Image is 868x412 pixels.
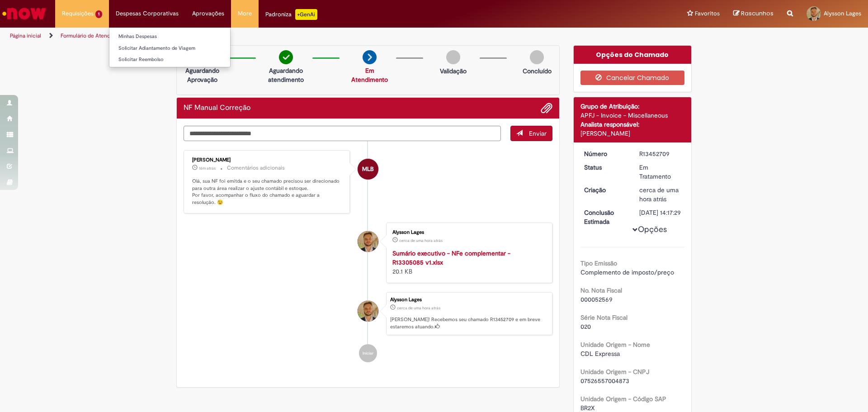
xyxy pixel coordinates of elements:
img: check-circle-green.png [279,50,293,64]
time: 27/08/2025 15:13:24 [199,166,216,171]
span: 16m atrás [199,166,216,171]
div: Marina Luzia Braccio [358,159,378,180]
time: 27/08/2025 14:17:25 [397,305,440,311]
span: 07526557004873 [580,377,629,385]
span: More [238,9,252,18]
button: Cancelar Chamado [580,71,685,85]
a: Em Atendimento [351,66,388,84]
dt: Conclusão Estimada [577,208,633,226]
span: MLB [362,158,374,180]
h2: NF Manual Correção Histórico de tíquete [184,104,250,112]
dt: Número [577,149,633,158]
p: [PERSON_NAME]! Recebemos seu chamado R13452709 e em breve estaremos atuando. [390,316,547,330]
dt: Status [577,163,633,172]
span: Enviar [529,129,547,137]
button: Adicionar anexos [541,102,552,114]
span: cerca de uma hora atrás [399,238,443,243]
span: Alysson Lages [824,9,861,17]
a: Minhas Despesas [109,32,230,42]
div: Em Tratamento [639,163,681,181]
div: Padroniza [265,9,317,20]
span: Rascunhos [741,9,774,18]
div: [DATE] 14:17:29 [639,208,681,217]
a: Solicitar Reembolso [109,55,230,65]
div: 20.1 KB [392,249,543,276]
img: img-circle-grey.png [446,50,460,64]
b: Unidade Origem - Nome [580,341,650,349]
p: Validação [440,66,467,76]
ul: Trilhas de página [7,28,572,44]
span: Aprovações [192,9,224,18]
b: Tipo Emissão [580,259,617,267]
div: Opções do Chamado [574,46,692,64]
div: Alysson Lages [358,231,378,252]
span: Requisições [62,9,94,18]
b: Série Nota Fiscal [580,313,627,322]
img: ServiceNow [1,5,47,23]
img: arrow-next.png [363,50,377,64]
p: Aguardando Aprovação [180,66,224,84]
span: Favoritos [695,9,720,18]
ul: Despesas Corporativas [109,27,231,67]
span: cerca de uma hora atrás [397,305,440,311]
span: cerca de uma hora atrás [639,186,679,203]
span: CDL Expressa [580,350,620,358]
time: 27/08/2025 14:17:25 [639,186,679,203]
span: BR2X [580,404,595,412]
time: 27/08/2025 14:17:21 [399,238,443,243]
b: Unidade Origem - CNPJ [580,368,649,376]
span: Despesas Corporativas [116,9,179,18]
span: 1 [95,10,102,18]
a: Rascunhos [733,9,774,18]
div: [PERSON_NAME] [580,129,685,138]
div: Grupo de Atribuição: [580,102,685,111]
div: 27/08/2025 14:17:25 [639,185,681,204]
a: Página inicial [10,32,41,39]
span: 000052569 [580,295,613,303]
textarea: Digite sua mensagem aqui... [184,126,501,141]
div: APFJ - Invoice - Miscellaneous [580,111,685,120]
dt: Criação [577,185,633,194]
p: Aguardando atendimento [264,66,308,84]
img: img-circle-grey.png [530,50,544,64]
ul: Histórico de tíquete [184,141,552,372]
div: Alysson Lages [392,230,543,235]
span: 020 [580,322,591,331]
a: Formulário de Atendimento [61,32,127,39]
div: [PERSON_NAME] [192,157,343,163]
small: Comentários adicionais [227,164,285,172]
li: Alysson Lages [184,292,552,336]
div: Alysson Lages [358,301,378,322]
p: Concluído [523,66,552,76]
button: Enviar [510,126,552,141]
p: Olá, sua NF foi emitda e o seu chamado precisou ser direcionado para outra área realizar o ajuste... [192,178,343,206]
a: Sumário executivo - NFe complementar - R13305085 v1.xlsx [392,249,510,266]
span: Complemento de imposto/preço [580,268,674,276]
div: R13452709 [639,149,681,158]
b: No. Nota Fiscal [580,286,622,294]
div: Alysson Lages [390,297,547,303]
a: Solicitar Adiantamento de Viagem [109,43,230,53]
b: Unidade Origem - Código SAP [580,395,666,403]
div: Analista responsável: [580,120,685,129]
p: +GenAi [295,9,317,20]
